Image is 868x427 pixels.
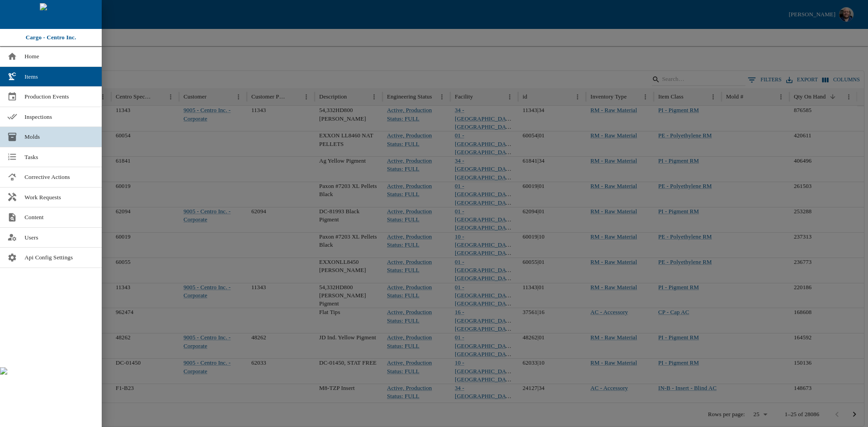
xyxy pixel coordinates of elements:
span: Api Config Settings [24,253,94,262]
span: Tasks [24,153,94,162]
span: Work Requests [24,193,94,202]
p: Cargo - Centro Inc. [26,33,76,42]
span: Home [24,52,94,61]
span: Production Events [24,92,94,101]
span: Users [24,233,94,242]
img: cargo logo [40,3,62,26]
span: Inspections [24,113,94,122]
span: Molds [24,132,94,141]
span: Items [24,72,94,81]
span: Corrective Actions [24,173,94,182]
span: Content [24,213,94,222]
